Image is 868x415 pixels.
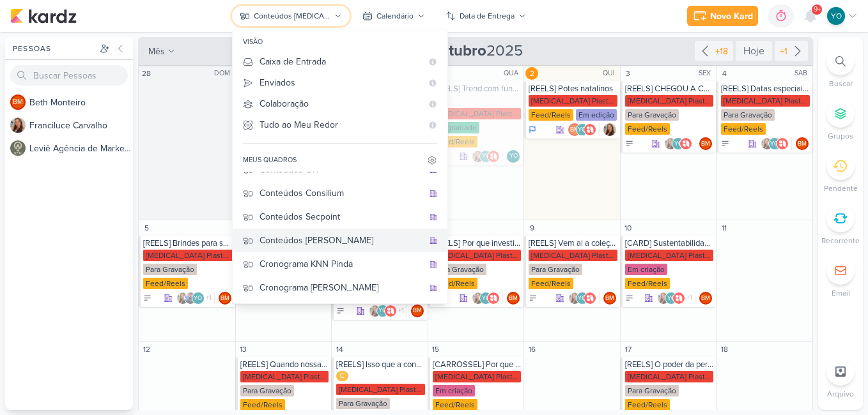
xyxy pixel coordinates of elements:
div: 2 [525,67,538,80]
div: Em edição [576,109,617,121]
div: Conteúdos Consilium [260,186,423,200]
img: Guilherme Savio [184,292,197,305]
div: Responsável: Beth Monteiro [699,292,712,305]
img: Franciluce Carvalho [472,150,484,163]
div: Feed/Reels [143,278,188,289]
div: 15 [430,343,442,356]
p: YO [482,296,490,302]
button: Enviados [233,72,447,93]
div: Beth Monteiro [796,137,809,150]
div: Pessoas [10,43,97,54]
div: Para Gravação [529,264,582,275]
div: Responsável: Beth Monteiro [603,292,616,305]
div: [REELS] Quando nossa equipe vê a menina do marketing chegando. [240,359,329,370]
div: Responsável: Beth Monteiro [219,292,231,305]
div: A Fazer [625,294,634,303]
div: Beth Monteiro [219,292,231,305]
div: [MEDICAL_DATA] Plasticos PJ [433,250,522,261]
div: A Fazer [721,139,730,148]
p: YO [770,141,779,147]
div: 9 [525,222,538,234]
div: A Fazer [143,294,152,303]
p: YO [509,153,518,160]
div: Yasmin Oliveira [507,150,520,163]
div: Colaboradores: Beth Monteiro, Yasmin Oliveira, Allegra Plásticos e Brindes Personalizados [568,123,600,136]
div: Em Andamento [529,124,536,135]
div: Beth Monteiro [603,292,616,305]
p: BM [509,296,518,302]
img: Franciluce Carvalho [657,292,670,305]
div: Colaboradores: Franciluce Carvalho, Yasmin Oliveira, Allegra Plásticos e Brindes Personalizados, ... [369,305,407,317]
div: Para Gravação [625,385,679,396]
img: Franciluce Carvalho [568,292,581,305]
div: Yasmin Oliveira [576,123,589,136]
div: Para Gravação [433,264,486,275]
div: 28 [140,67,153,80]
button: Colaboração [233,93,447,114]
p: Recorrente [821,235,860,246]
button: Conteúdos Secpoint [233,205,447,229]
div: B e t h M o n t e i r o [29,96,133,109]
div: Responsável: Franciluce Carvalho [603,123,616,136]
strong: Outubro [428,41,486,60]
div: [REELS] Datas especiais para empresas: brindes que fortalecem a marca. [721,84,810,94]
div: Yasmin Oliveira [479,150,492,163]
img: Franciluce Carvalho [761,137,773,150]
div: A Fazer [336,306,345,315]
div: Yasmin Oliveira [192,292,205,305]
div: [MEDICAL_DATA] Plasticos PJ [625,250,714,261]
img: Allegra Plásticos e Brindes Personalizados [584,292,596,305]
div: 17 [622,343,635,356]
div: Programado [433,122,479,133]
p: Arquivo [827,388,854,400]
img: Franciluce Carvalho [176,292,189,305]
div: [MEDICAL_DATA] Plasticos PJ [433,371,522,382]
img: Allegra Plásticos e Brindes Personalizados [487,292,500,305]
div: QUA [504,68,522,79]
div: Em criação [433,385,475,396]
div: Yasmin Oliveira [827,7,845,25]
button: Conteúdos Consilium [233,181,447,205]
div: [CARD] Sustentabilidade: redução de descartáveis com produtos reutilizáveis Allegra. [625,238,714,248]
div: DOM [214,68,234,79]
div: [MEDICAL_DATA] Plasticos PJ [625,371,714,382]
div: Para Gravação [240,385,294,396]
div: Feed/Reels [625,278,670,289]
div: [REELS] Trend com funcionários (eu fiz...) [433,84,522,94]
div: Beth Monteiro [699,137,712,150]
p: YO [378,308,387,314]
div: 16 [525,343,538,356]
p: Pendente [824,183,858,194]
img: Allegra Plásticos e Brindes Personalizados [584,123,596,136]
p: YO [482,153,490,160]
div: [MEDICAL_DATA] Plasticos PJ [336,384,425,395]
div: Caixa de Entrada [260,55,422,68]
div: Feed/Reels [625,399,670,411]
button: Conteúdos [PERSON_NAME] [233,229,447,252]
div: Cronograma KNN Pinda [260,257,423,271]
div: Feed/Reels [529,109,573,121]
div: F r a n c i l u c e C a r v a l h o [29,119,133,132]
div: Yasmin Oliveira [768,137,781,150]
button: Cronograma [PERSON_NAME] [233,276,447,299]
div: [MEDICAL_DATA] Plasticos PJ [240,371,329,382]
p: BM [570,127,579,133]
div: [REELS] Por que investir em brindes corporativos personalizados? [433,238,522,248]
div: Yasmin Oliveira [376,305,389,317]
div: Em criação [625,264,667,275]
div: Yasmin Oliveira [665,292,678,305]
div: Responsável: Yasmin Oliveira [507,150,520,163]
div: quadro da organização [430,237,437,245]
div: 4 [718,67,731,80]
div: L e v i ê A g ê n c i a d e M a r k e t i n g D i g i t a l [29,142,133,155]
div: Feed/Reels [433,136,477,147]
div: [REELS] O poder da personalização: logo que transforma produtos em experiências. [625,359,714,370]
button: Cronograma KNN Pinda [233,252,447,276]
div: Feed/Reels [240,399,285,411]
p: BM [798,141,807,147]
div: Colaboradores: Franciluce Carvalho, Yasmin Oliveira, Allegra Plásticos e Brindes Personalizados [761,137,792,150]
div: [MEDICAL_DATA] Plasticos PJ [529,250,617,261]
div: A Fazer [529,294,538,303]
img: kardz.app [10,8,77,24]
button: Tudo ao Meu Redor [233,114,447,135]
